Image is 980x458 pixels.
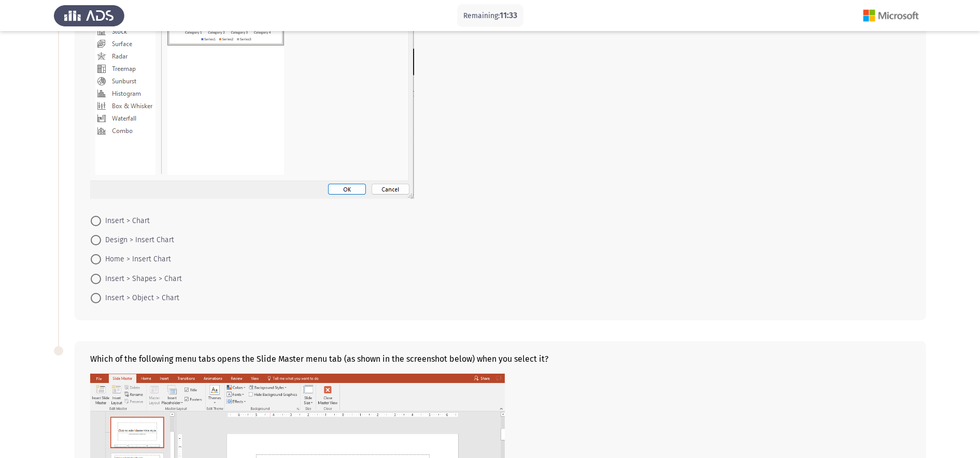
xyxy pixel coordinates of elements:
img: Assessment logo of Microsoft (Word, Excel, PPT) [856,1,926,30]
img: Assess Talent Management logo [54,1,124,30]
span: Insert > Chart [101,215,150,227]
span: 11:33 [500,10,517,20]
span: Insert > Shapes > Chart [101,273,182,285]
span: Home > Insert Chart [101,253,171,265]
span: Insert > Object > Chart [101,292,179,304]
span: Design > Insert Chart [101,234,174,246]
p: Remaining: [463,9,517,22]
